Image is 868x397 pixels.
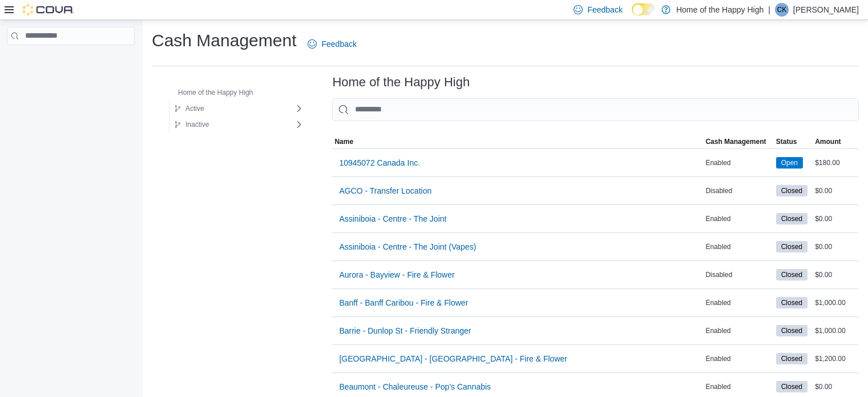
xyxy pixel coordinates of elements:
div: $0.00 [813,380,859,394]
div: $0.00 [813,212,859,226]
input: This is a search bar. As you type, the results lower in the page will automatically filter. [332,98,859,121]
h1: Cash Management [152,29,296,52]
button: Name [332,135,703,149]
button: 10945072 Canada Inc. [334,151,425,174]
span: Feedback [321,38,356,50]
img: Cova [23,4,74,15]
div: $0.00 [813,184,859,198]
span: Closed [776,213,808,224]
h3: Home of the Happy High [332,75,470,89]
span: Closed [781,214,802,224]
span: Closed [781,382,802,392]
button: Inactive [169,118,213,131]
div: $1,000.00 [813,324,859,338]
span: Cash Management [705,137,766,146]
div: Disabled [703,268,773,282]
a: Feedback [303,33,361,55]
span: Closed [781,186,802,196]
div: $0.00 [813,268,859,282]
button: Barrie - Dunlop St - Friendly Stranger [334,319,475,342]
button: Banff - Banff Caribou - Fire & Flower [334,291,473,314]
div: Disabled [703,184,773,198]
span: Feedback [587,4,622,15]
span: Aurora - Bayview - Fire & Flower [339,269,454,280]
div: Enabled [703,296,773,310]
p: Home of the Happy High [676,3,764,17]
div: Chris Knapp [775,3,789,17]
span: Closed [776,381,808,392]
nav: Complex example [7,47,135,75]
span: Open [781,158,798,168]
span: Home of the Happy High [178,88,253,97]
span: Barrie - Dunlop St - Friendly Stranger [339,325,471,336]
span: Assiniboia - Centre - The Joint (Vapes) [339,241,476,252]
button: AGCO - Transfer Location [334,179,436,202]
div: $0.00 [813,240,859,254]
span: Active [185,104,204,113]
span: Closed [776,325,808,336]
span: Closed [781,326,802,336]
div: Enabled [703,212,773,226]
span: Name [334,137,353,146]
span: Closed [781,270,802,280]
div: Enabled [703,352,773,366]
div: Enabled [703,324,773,338]
div: Enabled [703,156,773,170]
span: Closed [776,269,808,280]
button: Active [169,102,209,115]
button: Aurora - Bayview - Fire & Flower [334,263,459,286]
button: Status [774,135,813,149]
button: Home of the Happy High [162,86,257,99]
span: Closed [776,353,808,364]
button: Cash Management [703,135,773,149]
span: Banff - Banff Caribou - Fire & Flower [339,297,468,308]
span: Assiniboia - Centre - The Joint [339,213,446,224]
div: Enabled [703,380,773,394]
span: Closed [781,354,802,364]
span: Closed [776,185,808,197]
div: Enabled [703,240,773,254]
span: Closed [776,241,808,252]
span: Inactive [185,120,209,129]
span: CK [777,3,787,17]
div: $180.00 [813,156,859,170]
span: 10945072 Canada Inc. [339,157,420,169]
p: [PERSON_NAME] [793,3,859,17]
span: Closed [781,298,802,308]
span: Open [776,157,803,169]
span: Status [776,137,797,146]
span: Amount [815,137,841,146]
span: AGCO - Transfer Location [339,185,431,197]
button: Assiniboia - Centre - The Joint [334,207,451,230]
span: [GEOGRAPHIC_DATA] - [GEOGRAPHIC_DATA] - Fire & Flower [339,353,567,364]
span: Closed [781,242,802,252]
p: | [768,3,770,17]
input: Dark Mode [632,3,656,15]
div: $1,000.00 [813,296,859,310]
button: Assiniboia - Centre - The Joint (Vapes) [334,235,481,258]
span: Beaumont - Chaleureuse - Pop's Cannabis [339,381,491,392]
span: Closed [776,297,808,308]
button: [GEOGRAPHIC_DATA] - [GEOGRAPHIC_DATA] - Fire & Flower [334,347,572,370]
div: $1,200.00 [813,352,859,366]
button: Amount [813,135,859,149]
